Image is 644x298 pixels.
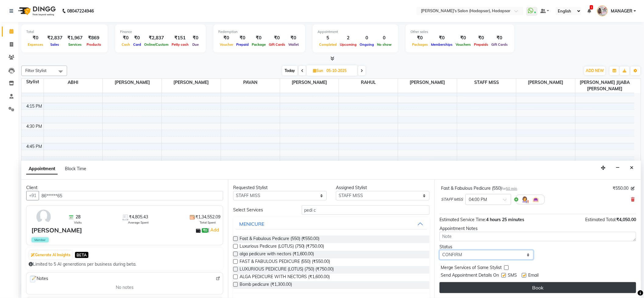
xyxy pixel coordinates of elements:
div: ₹0 [235,34,250,41]
span: Block Time [65,166,86,171]
div: ₹0 [454,34,472,41]
span: Notes [29,275,48,283]
a: Add [209,226,220,234]
div: Finance [120,29,201,34]
div: ₹0 [250,34,267,41]
div: ₹869 [85,34,103,41]
span: Estimated Total: [585,217,616,222]
span: Upcoming [338,42,358,47]
small: for [502,186,517,191]
button: +91 [26,191,39,200]
span: Services [67,42,83,47]
span: Appointment [26,163,58,174]
div: Assigned Stylist [336,185,429,191]
span: alga pedicure with nectors (₹1,600.00) [240,251,314,258]
span: Card [132,42,143,47]
span: Member [31,237,49,242]
div: Appointment [318,29,393,34]
div: ₹2,837 [143,34,170,41]
span: Send Appointment Details On [441,272,499,280]
span: Total Spent [200,220,216,225]
span: Sun [311,68,325,73]
div: 2 [338,34,358,41]
img: avatar [35,208,52,226]
span: No show [375,42,393,47]
span: Wallet [287,42,300,47]
span: MANAGER [611,8,632,14]
span: Online/Custom [143,42,170,47]
span: [PERSON_NAME] [280,79,339,86]
span: Voucher [218,42,235,47]
span: | [208,226,220,234]
div: ₹0 [411,34,429,41]
span: ₹1,34,552.09 [195,214,220,220]
span: Completed [318,42,338,47]
span: Average Spent [128,220,149,225]
span: Sales [49,42,61,47]
button: Generate AI Insights [29,251,72,259]
div: ₹0 [490,34,509,41]
span: Vouchers [454,42,472,47]
span: [PERSON_NAME] [103,79,162,86]
span: [PERSON_NAME] JIJABA [PERSON_NAME] [575,79,634,93]
span: ₹550.00 [613,185,628,192]
div: Other sales [411,29,509,34]
input: Search by service name [302,205,430,215]
div: ₹0 [26,34,45,41]
div: Client [26,185,223,191]
div: ₹0 [218,34,235,41]
span: Gift Cards [267,42,287,47]
div: 4:15 PM [25,103,44,110]
span: ABHI [44,79,103,86]
span: Today [282,66,297,75]
span: ₹4,050.00 [616,217,636,222]
span: Estimated Service Time: [439,217,486,222]
div: 4:45 PM [25,143,44,150]
div: Appointment Notes [439,225,636,232]
span: Email [528,272,539,280]
span: 28 [76,214,80,220]
span: Filter Stylist [25,68,47,73]
span: Gift Cards [490,42,509,47]
div: ₹0 [190,34,201,41]
div: Status [439,244,533,250]
span: FAST & FABULOUS PEDICURE (550) (₹550.00) [240,258,330,266]
span: Due [191,42,200,47]
span: Packages [411,42,429,47]
span: BETA [75,252,88,258]
span: 1 [590,5,593,9]
span: 4 hours 25 minutes [486,217,524,222]
div: 5 [318,34,338,41]
span: ADD NEW [586,68,604,73]
input: Search by Name/Mobile/Email/Code [39,191,223,200]
span: Fast & Fabulous Pedicure (550) (₹550.00) [240,235,320,243]
div: Fast & Fabulous Pedicure (550) [441,185,517,192]
div: ₹0 [120,34,132,41]
button: ADD NEW [584,66,605,75]
div: ₹2,837 [45,34,65,41]
img: Interior.png [532,196,539,203]
img: logo [16,2,57,20]
span: Bomb pedicure (₹1,300.00) [240,281,292,289]
span: ₹4,805.43 [129,214,148,220]
span: PAVAN [221,79,280,86]
input: 2025-10-05 [325,66,355,75]
span: Ongoing [358,42,375,47]
div: ₹1,967 [65,34,85,41]
a: 1 [587,8,591,14]
i: Edit price [631,187,635,190]
span: Luxurious Pedicure (LOTUS) (750) (₹750.00) [240,243,324,251]
span: STAFF MISS [457,79,516,86]
button: Book [439,282,636,293]
span: [PERSON_NAME] [398,79,457,86]
div: Requested Stylist [233,185,327,191]
div: ₹151 [170,34,190,41]
span: Memberships [429,42,454,47]
span: Products [85,42,103,47]
div: ₹0 [132,34,143,41]
div: Stylist [22,79,44,85]
span: Expenses [26,42,45,47]
b: 08047224946 [67,2,94,20]
div: Redemption [218,29,300,34]
div: MENICURE [239,220,264,228]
